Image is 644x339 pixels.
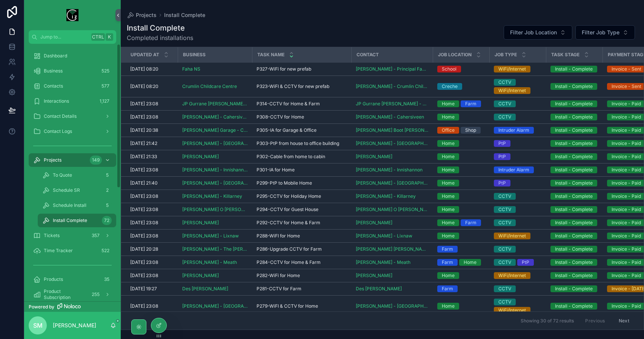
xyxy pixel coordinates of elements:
[494,193,541,200] a: CCTV
[465,100,476,107] div: Farm
[257,180,312,186] span: P299-PtP to Mobile Home
[356,66,428,72] a: [PERSON_NAME] - Principal Faha NS
[182,233,239,239] span: [PERSON_NAME] - Lixnaw
[494,206,541,213] a: CCTV
[612,206,641,213] div: Invoice - Paid
[356,140,428,146] a: [PERSON_NAME] - [GEOGRAPHIC_DATA]
[182,101,247,107] a: JP Gurrane [PERSON_NAME] - Ohermong
[257,83,347,89] a: P323-WiFI & CCTV for new prefab
[498,66,526,72] div: WiFi/Internet
[257,193,347,199] a: P295-CCTV for Holiday Home
[356,206,428,213] a: [PERSON_NAME] O [PERSON_NAME]
[612,114,641,120] div: Invoice - Paid
[555,193,593,200] div: Install - Complete
[257,127,347,133] a: P305-IA for Garage & Office
[182,180,247,186] span: [PERSON_NAME] - [GEOGRAPHIC_DATA]
[498,246,511,253] div: CCTV
[555,206,593,213] div: Install - Complete
[612,100,641,107] div: Invoice - Paid
[437,153,485,160] a: Home
[498,206,511,213] div: CCTV
[130,66,158,72] span: [DATE] 08:20
[29,79,116,93] a: Contacts577
[442,140,455,147] div: Home
[182,154,219,160] a: [PERSON_NAME]
[44,53,67,59] span: Dashboard
[182,193,242,199] span: [PERSON_NAME] - Killarney
[356,114,424,120] a: [PERSON_NAME] - Cahersiveen
[257,233,300,239] span: P288-WiFI for Home
[494,127,541,134] a: Intruder Alarm
[130,127,173,133] a: [DATE] 20:38
[182,246,247,252] a: [PERSON_NAME] - The [PERSON_NAME]
[356,193,416,199] a: [PERSON_NAME] - Killarney
[494,114,541,120] a: CCTV
[130,101,158,107] span: [DATE] 23:08
[257,167,347,173] a: P301-IA for Home
[182,66,200,72] span: Faha NS
[182,233,247,239] a: [PERSON_NAME] - Lixnaw
[437,127,485,134] a: OfficeShop
[103,186,112,195] div: 2
[44,113,77,119] span: Contact Details
[99,66,112,76] div: 525
[44,233,60,239] span: Tickets
[182,83,237,89] a: Crumlin Childcare Centre
[498,79,511,86] div: CCTV
[356,220,392,226] span: [PERSON_NAME]
[555,153,593,160] div: Install - Complete
[437,193,485,200] a: Home
[29,244,116,257] a: Time Tracker522
[44,68,63,74] span: Business
[106,34,112,40] span: K
[437,66,485,72] a: School
[182,140,247,146] a: [PERSON_NAME] - [GEOGRAPHIC_DATA]
[356,101,428,107] a: JP Gurrane [PERSON_NAME] - Ohermong
[498,166,529,173] div: Intruder Alarm
[356,167,428,173] a: [PERSON_NAME] - Innishannon
[550,180,598,186] a: Install - Complete
[442,100,455,107] div: Home
[612,246,641,253] div: Invoice - Paid
[130,246,173,252] a: [DATE] 20:28
[498,87,526,94] div: WiFi/Internet
[550,100,598,107] a: Install - Complete
[29,64,116,78] a: Business525
[29,94,116,108] a: Interactions1,127
[182,220,219,226] span: [PERSON_NAME]
[130,233,173,239] a: [DATE] 23:08
[130,154,173,160] a: [DATE] 21:33
[103,171,112,180] div: 5
[550,83,598,90] a: Install - Complete
[91,33,105,41] span: Ctrl
[130,220,173,226] a: [DATE] 23:08
[182,206,247,213] a: [PERSON_NAME] O [PERSON_NAME]
[437,246,485,253] a: Farm
[130,167,173,173] a: [DATE] 23:08
[504,25,572,40] button: Select Button
[442,180,455,186] div: Home
[257,140,347,146] a: P303-PtP from house to office building
[356,180,428,186] a: [PERSON_NAME] - [GEOGRAPHIC_DATA]
[182,114,247,120] span: [PERSON_NAME] - Cahersiveen
[612,83,641,90] div: Invoice - Sent
[257,154,347,160] a: P302-Cable from home to cabin
[612,219,641,226] div: Invoice - Paid
[550,219,598,226] a: Install - Complete
[465,127,476,134] div: Shop
[494,246,541,253] a: CCTV
[555,219,593,226] div: Install - Complete
[257,233,347,239] a: P288-WiFI for Home
[550,127,598,134] a: Install - Complete
[130,193,158,199] span: [DATE] 23:08
[29,125,116,138] a: Contact Logs
[442,127,455,134] div: Office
